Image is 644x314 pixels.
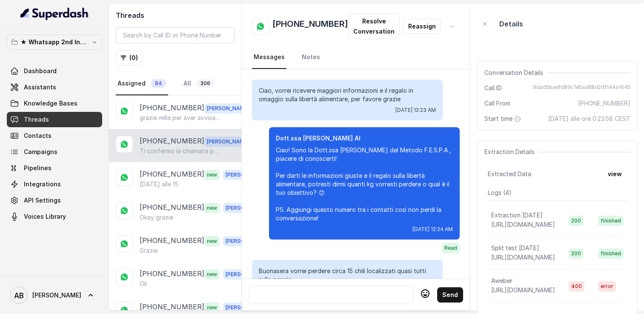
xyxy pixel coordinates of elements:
[204,203,220,213] span: new
[24,180,61,188] span: Integrations
[569,248,584,259] span: 200
[24,115,49,124] span: Threads
[276,134,453,143] p: Dott.ssa [PERSON_NAME] AI
[223,236,271,246] span: [PERSON_NAME]
[578,99,630,108] span: [PHONE_NUMBER]
[204,137,252,147] span: [PERSON_NAME]
[7,144,102,160] a: Campaigns
[598,216,624,226] span: finished
[7,112,102,127] a: Threads
[140,246,157,255] p: Grazie
[437,287,463,303] button: Send
[348,14,400,39] button: Resolve Conversation
[20,7,89,20] img: light.svg
[569,281,584,291] span: 400
[491,277,512,285] p: Aweber
[276,146,453,223] p: Ciao! Sono la Dott.ssa [PERSON_NAME] del Metodo F.E.S.P.A., piacere di conoscerti! Per darti le i...
[223,303,271,313] span: [PERSON_NAME]
[223,203,271,213] span: [PERSON_NAME]
[491,211,543,220] p: Extraction [DATE]
[488,170,531,178] span: Extracted Data
[484,114,523,123] span: Start time
[116,72,168,95] a: Assigned84
[533,84,630,92] span: 9dad5baefd89c1e5aa88d2df144a1645
[548,114,630,123] span: [DATE] alle ore 0:23:58 CEST
[484,84,502,92] span: Call ID
[598,281,616,291] span: error
[140,302,204,313] p: [PHONE_NUMBER]
[24,196,61,205] span: API Settings
[491,286,555,294] span: [URL][DOMAIN_NAME]
[204,269,220,280] span: new
[24,83,56,91] span: Assistants
[491,244,539,252] p: Split test [DATE]
[116,72,235,95] nav: Tabs
[7,209,102,224] a: Voices Library
[499,19,523,29] p: Details
[24,148,57,156] span: Campaigns
[603,166,627,182] button: view
[116,10,235,20] h2: Threads
[116,27,235,43] input: Search by Call ID or Phone Number
[196,79,215,88] span: 306
[7,34,102,50] button: ★ Whatsapp 2nd Inbound BM5
[7,193,102,208] a: API Settings
[259,86,436,103] p: Ciao, vorrei ricevere maggiori informazioni e il regalo in omaggio sulla libertà alimentare, per ...
[7,80,102,95] a: Assistants
[491,254,555,261] span: [URL][DOMAIN_NAME]
[488,188,627,197] p: Logs ( 4 )
[223,170,271,180] span: [PERSON_NAME]
[300,46,322,69] a: Notes
[151,79,166,88] span: 84
[223,269,271,280] span: [PERSON_NAME]
[484,99,510,108] span: Call From
[7,177,102,192] a: Integrations
[140,103,204,114] p: [PHONE_NUMBER]
[412,226,453,233] span: [DATE] 12:24 AM
[140,280,147,288] p: Ok
[484,69,547,77] span: Conversation Details
[140,147,221,155] p: Ti confermo la chiamata per [DATE], [DATE], alle 12:20 è [DATE] cara ..
[598,248,624,259] span: finished
[140,235,204,246] p: [PHONE_NUMBER]
[204,303,220,313] span: new
[14,291,24,300] text: AB
[140,202,204,213] p: [PHONE_NUMBER]
[140,213,173,222] p: Okay grazie
[24,99,77,108] span: Knowledge Bases
[442,243,460,253] span: Read
[140,114,221,122] p: grazie mille per aver avvisato ... Ti chiediamo, se possibile, di rispondere al messaggio conferm...
[182,72,216,95] a: All306
[140,136,204,147] p: [PHONE_NUMBER]
[252,46,286,69] a: Messages
[140,268,204,280] p: [PHONE_NUMBER]
[116,50,143,66] button: (0)
[20,37,89,47] p: ★ Whatsapp 2nd Inbound BM5
[204,103,252,114] span: [PERSON_NAME]
[204,236,220,246] span: new
[569,216,584,226] span: 200
[395,107,436,114] span: [DATE] 12:23 AM
[7,96,102,111] a: Knowledge Bases
[24,131,52,140] span: Contacts
[259,267,436,284] p: Buonasera vorrei perdere circa 15 chili localizzati quasi tutti sulla pancia...
[7,128,102,143] a: Contacts
[7,283,102,307] a: [PERSON_NAME]
[140,180,178,188] p: [DATE] alle 15
[272,18,348,35] h2: [PHONE_NUMBER]
[140,169,204,180] p: [PHONE_NUMBER]
[204,170,220,180] span: new
[24,212,66,221] span: Voices Library
[7,160,102,176] a: Pipelines
[7,63,102,79] a: Dashboard
[32,291,81,300] span: [PERSON_NAME]
[484,148,538,156] span: Extraction Details
[24,67,57,75] span: Dashboard
[252,46,460,69] nav: Tabs
[24,164,52,172] span: Pipelines
[403,19,441,34] button: Reassign
[491,221,555,228] span: [URL][DOMAIN_NAME]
